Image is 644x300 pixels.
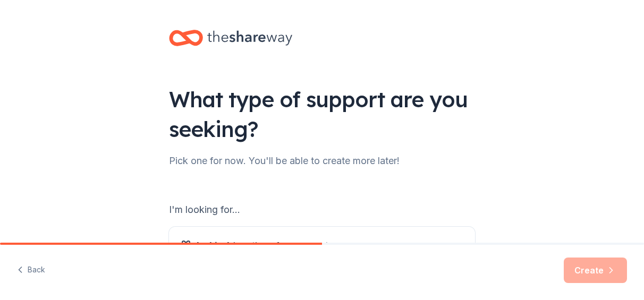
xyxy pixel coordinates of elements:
[169,152,475,169] div: Pick one for now. You'll be able to create more later!
[169,201,475,218] div: I'm looking for...
[169,84,475,144] div: What type of support are you seeking?
[17,259,45,281] button: Back
[197,240,230,251] span: In-kind
[169,227,475,295] button: In-kinddonations for an eventFind auction and raffle items, meals, snacks, desserts, alcohol, and...
[197,237,328,254] span: donations for an event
